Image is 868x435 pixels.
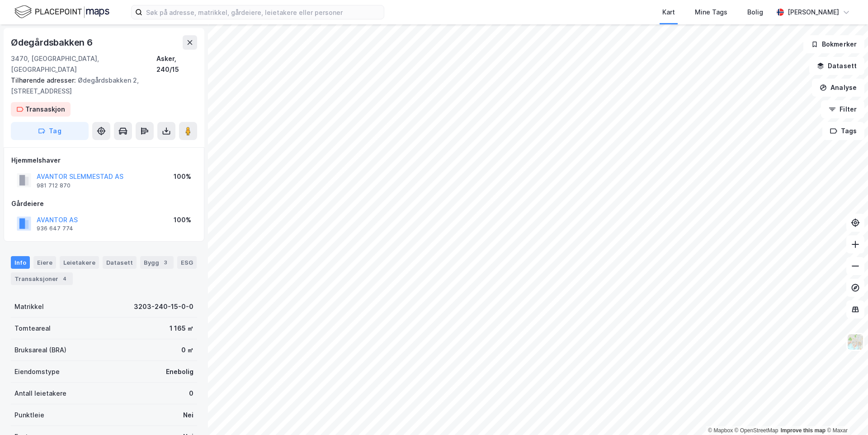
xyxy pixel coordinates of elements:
[134,301,193,312] div: 3203-240-15-0-0
[166,366,193,377] div: Enebolig
[823,392,868,435] iframe: Chat Widget
[695,7,727,18] div: Mine Tags
[823,392,868,435] div: Kontrollprogram for chat
[170,323,193,334] div: 1 165 ㎡
[60,274,69,283] div: 4
[747,7,763,18] div: Bolig
[14,4,109,20] img: logo.f888ab2527a4732fd821a326f86c7f29.svg
[37,225,73,232] div: 936 647 774
[174,171,191,182] div: 100%
[60,256,99,269] div: Leietakere
[37,182,71,189] div: 981 712 870
[781,427,826,434] a: Improve this map
[809,57,864,75] button: Datasett
[14,301,44,312] div: Matrikkel
[14,323,51,334] div: Tomteareal
[14,345,66,355] div: Bruksareal (BRA)
[803,35,864,53] button: Bokmerker
[33,256,56,269] div: Eiere
[181,345,193,355] div: 0 ㎡
[183,410,193,421] div: Nei
[11,35,94,50] div: Ødegårdsbakken 6
[11,272,73,285] div: Transaksjoner
[161,258,170,267] div: 3
[847,333,864,351] img: Z
[662,7,675,18] div: Kart
[11,155,197,166] div: Hjemmelshaver
[25,104,65,115] div: Transaskjon
[11,198,197,209] div: Gårdeiere
[821,100,864,118] button: Filter
[142,5,384,19] input: Søk på adresse, matrikkel, gårdeiere, leietakere eller personer
[735,427,778,434] a: OpenStreetMap
[822,122,864,140] button: Tags
[174,215,191,225] div: 100%
[788,7,839,18] div: [PERSON_NAME]
[11,256,30,269] div: Info
[11,76,78,84] span: Tilhørende adresser:
[140,256,174,269] div: Bygg
[177,256,197,269] div: ESG
[156,53,197,75] div: Asker, 240/15
[14,366,60,377] div: Eiendomstype
[14,410,44,421] div: Punktleie
[189,388,193,399] div: 0
[103,256,137,269] div: Datasett
[708,427,733,434] a: Mapbox
[11,75,190,97] div: Ødegårdsbakken 2, [STREET_ADDRESS]
[11,53,156,75] div: 3470, [GEOGRAPHIC_DATA], [GEOGRAPHIC_DATA]
[11,122,89,140] button: Tag
[14,388,66,399] div: Antall leietakere
[812,79,864,97] button: Analyse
